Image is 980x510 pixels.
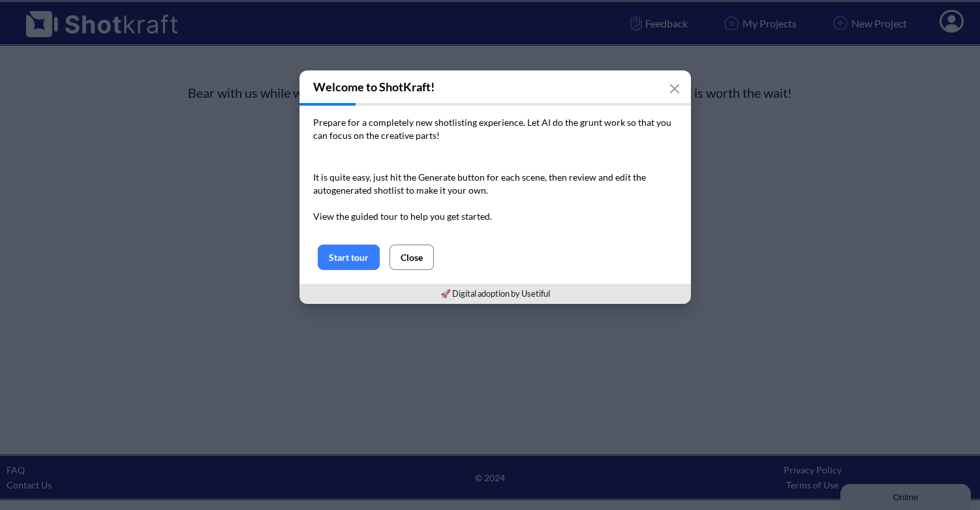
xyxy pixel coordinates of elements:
[313,171,677,223] p: It is quite easy, just hit the Generate button for each scene, then review and edit the autogener...
[10,11,121,21] div: Online
[390,245,434,270] button: Close
[318,245,380,270] button: Start tour
[440,288,550,299] a: 🚀 Digital adoption by Usetiful
[299,70,691,103] h3: Welcome to ShotKraft!
[313,117,525,128] span: Prepare for a completely new shotlisting experience.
